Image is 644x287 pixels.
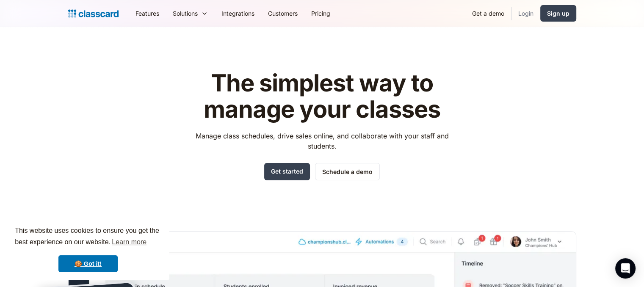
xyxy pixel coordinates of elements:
span: This website uses cookies to ensure you get the best experience on our website. [15,226,161,248]
a: Customers [261,4,304,23]
div: Open Intercom Messenger [615,258,636,279]
a: Logo [68,8,119,19]
a: dismiss cookie message [58,255,118,272]
a: Sign up [540,5,576,22]
a: Get a demo [465,4,511,23]
div: Solutions [166,4,215,23]
a: Schedule a demo [315,163,380,180]
a: Get started [264,163,310,180]
div: Solutions [173,9,198,18]
div: cookieconsent [7,218,169,280]
div: Sign up [547,9,569,18]
a: learn more about cookies [111,236,148,248]
a: Integrations [215,4,261,23]
a: Features [129,4,166,23]
a: Login [511,4,540,23]
p: Manage class schedules, drive sales online, and collaborate with your staff and students. [188,131,456,151]
h1: The simplest way to manage your classes [188,70,456,122]
a: Pricing [304,4,337,23]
